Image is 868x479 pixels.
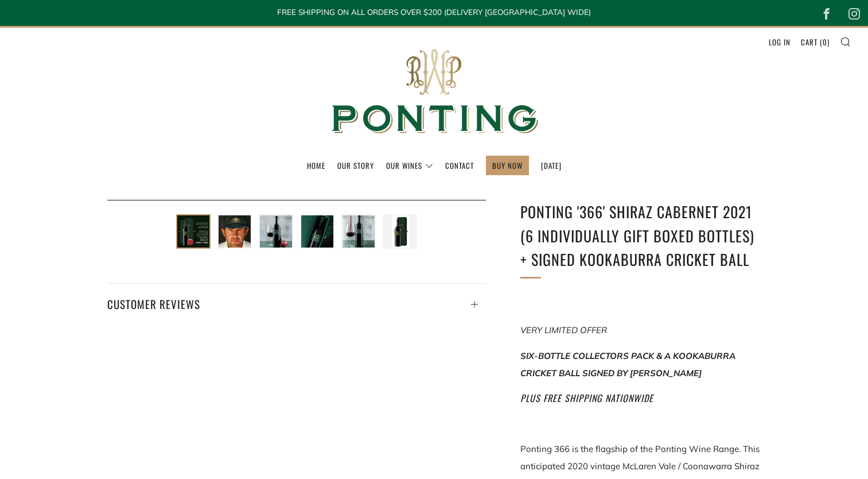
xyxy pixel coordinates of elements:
img: Load image into Gallery viewer, Ponting &#39;366&#39; Shiraz Cabernet 2021 (6 individually gift b... [384,215,416,248]
img: Load image into Gallery viewer, Ponting &#39;366&#39; Shiraz Cabernet 2021 (6 individually gift b... [301,215,333,248]
a: Cart (0) [801,33,830,51]
img: Ponting Wines [320,28,549,156]
a: Log in [769,33,791,51]
img: Load image into Gallery viewer, Ponting &#39;366&#39; Shiraz Cabernet 2021 (6 individually gift b... [219,215,251,248]
a: BUY NOW [492,156,523,175]
button: Load image into Gallery viewer, Ponting &#39;366&#39; Shiraz Cabernet 2021 (6 individually gift b... [176,214,211,249]
a: Home [307,156,325,175]
em: SIX-BOTTLE COLLECTORS PACK & A KOOKABURRA CRICKET BALL SIGNED BY [PERSON_NAME] [520,350,735,378]
em: PLUS FREE SHIPPING NATIONWIDE [520,391,653,405]
img: Load image into Gallery viewer, Ponting &#39;366&#39; Shiraz Cabernet 2021 (6 individually gift b... [177,215,209,248]
h1: Ponting '366' Shiraz Cabernet 2021 (6 individually gift boxed bottles) + SIGNED KOOKABURRA CRICKE... [520,200,761,272]
a: Customer Reviews [107,283,486,314]
img: Load image into Gallery viewer, Ponting &#39;366&#39; Shiraz Cabernet 2021 (6 individually gift b... [342,215,375,248]
span: 0 [823,36,827,48]
img: Load image into Gallery viewer, Ponting &#39;366&#39; Shiraz Cabernet 2021 (6 individually gift b... [260,215,292,248]
em: VERY LIMITED OFFER [520,325,607,335]
a: [DATE] [541,156,562,175]
a: Contact [445,156,474,175]
a: Our Wines [386,156,433,175]
h4: Customer Reviews [107,294,486,314]
a: Our Story [337,156,374,175]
